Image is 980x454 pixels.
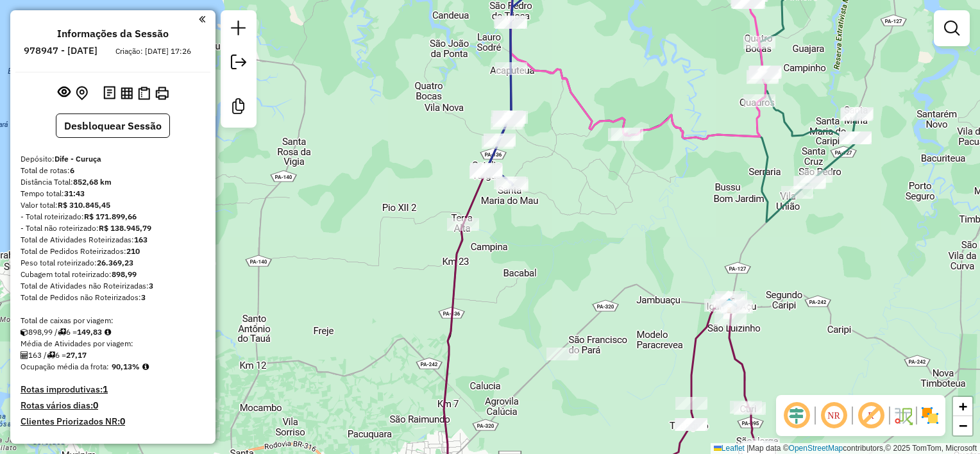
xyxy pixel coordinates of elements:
[103,383,108,395] strong: 1
[112,269,137,279] strong: 898,99
[21,280,205,292] div: Total de Atividades não Roteirizadas:
[99,223,151,233] strong: R$ 138.945,79
[105,328,111,336] i: Meta Caixas/viagem: 1,00 Diferença: 148,83
[893,405,913,426] img: Fluxo de ruas
[21,246,205,257] div: Total de Pedidos Roteirizados:
[126,246,140,256] strong: 210
[939,15,965,41] a: Exibir filtros
[55,83,73,103] button: Exibir sessão original
[21,315,205,326] div: Total de caixas por viagem:
[747,444,748,453] span: |
[21,257,205,269] div: Peso total roteirizado:
[21,416,205,427] h4: Clientes Priorizados NR:
[546,348,579,360] div: Atividade não roteirizada - DEPOSITO DA DICA
[21,362,109,371] span: Ocupação média da frota:
[714,444,745,453] a: Leaflet
[118,84,135,101] button: Visualizar relatório de Roteirização
[55,154,101,164] strong: Dife - Curuça
[21,269,205,280] div: Cubagem total roteirizado:
[856,400,886,431] span: Exibir rótulo
[97,258,133,267] strong: 26.369,23
[818,400,849,431] span: Ocultar NR
[56,113,170,138] button: Desbloquear Sessão
[77,327,102,337] strong: 149,83
[120,416,125,427] strong: 0
[21,326,205,338] div: 898,99 / 6 =
[711,443,980,454] div: Map data © contributors,© 2025 TomTom, Microsoft
[112,362,140,371] strong: 90,13%
[920,405,940,426] img: Exibir/Ocultar setores
[447,218,479,231] div: Atividade não roteirizada - NELMA RECARGA
[142,363,149,371] em: Média calculada utilizando a maior ocupação (%Peso ou %Cubagem) de cada rota da sessão. Rotas cro...
[721,298,738,314] img: Igarape
[24,45,97,56] h6: 978947 - [DATE]
[959,417,967,433] span: −
[199,12,205,26] a: Clique aqui para minimizar o painel
[953,397,972,416] a: Zoom in
[21,176,205,188] div: Distância Total:
[101,83,118,103] button: Logs desbloquear sessão
[93,399,98,411] strong: 0
[21,188,205,199] div: Tempo total:
[134,235,148,244] strong: 163
[226,15,251,44] a: Nova sessão e pesquisa
[781,400,812,431] span: Ocultar deslocamento
[135,84,153,103] button: Visualizar Romaneio
[21,384,205,395] h4: Rotas improdutivas:
[21,351,28,359] i: Total de Atividades
[226,94,251,122] a: Criar modelo
[47,351,55,359] i: Total de rotas
[66,350,87,360] strong: 27,17
[21,234,205,246] div: Total de Atividades Roteirizadas:
[70,165,74,175] strong: 6
[21,328,28,336] i: Cubagem total roteirizado
[789,444,843,453] a: OpenStreetMap
[84,212,137,221] strong: R$ 171.899,66
[21,292,205,303] div: Total de Pedidos não Roteirizados:
[21,153,205,165] div: Depósito:
[226,49,251,78] a: Exportar sessão
[21,400,205,411] h4: Rotas vários dias:
[110,46,196,57] div: Criação: [DATE] 17:26
[959,398,967,414] span: +
[21,223,205,234] div: - Total não roteirizado:
[58,328,66,336] i: Total de rotas
[141,292,146,302] strong: 3
[21,165,205,176] div: Total de rotas:
[73,177,112,187] strong: 852,68 km
[73,83,90,103] button: Centralizar mapa no depósito ou ponto de apoio
[64,189,85,198] strong: 31:43
[153,84,171,103] button: Imprimir Rotas
[953,416,972,435] a: Zoom out
[58,200,110,210] strong: R$ 310.845,45
[21,338,205,349] div: Média de Atividades por viagem:
[21,349,205,361] div: 163 / 6 =
[57,28,169,40] h4: Informações da Sessão
[149,281,153,290] strong: 3
[21,199,205,211] div: Valor total:
[21,211,205,223] div: - Total roteirizado:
